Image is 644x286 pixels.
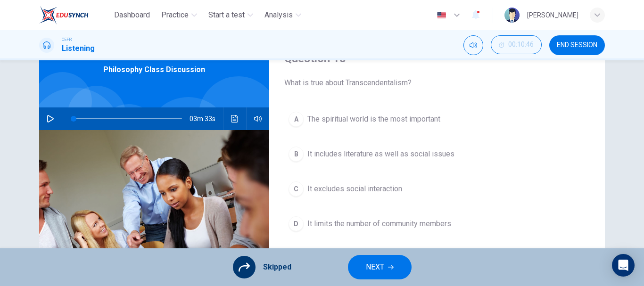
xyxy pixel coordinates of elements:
[208,9,245,21] span: Start a test
[612,254,635,277] div: Open Intercom Messenger
[114,9,150,21] span: Dashboard
[436,12,447,19] img: en
[205,7,257,24] button: Start a test
[366,261,384,274] span: NEXT
[549,35,605,55] button: END SESSION
[39,6,110,25] a: EduSynch logo
[463,35,483,55] div: Mute
[161,9,189,21] span: Practice
[491,35,542,54] button: 00:10:46
[62,43,95,54] h1: Listening
[491,35,542,55] div: Hide
[527,9,578,21] div: [PERSON_NAME]
[504,8,520,23] img: Profile picture
[103,64,205,75] span: Philosophy Class Discussion
[190,107,223,130] span: 03m 33s
[557,41,597,49] span: END SESSION
[264,9,293,21] span: Analysis
[261,7,305,24] button: Analysis
[263,261,291,273] span: Skipped
[157,7,201,24] button: Practice
[110,7,154,24] button: Dashboard
[227,107,242,130] button: Click to see the audio transcription
[348,255,412,279] button: NEXT
[39,6,89,25] img: EduSynch logo
[508,41,534,49] span: 00:10:46
[284,77,590,89] span: What is true about Transcendentalism?
[62,36,72,43] span: CEFR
